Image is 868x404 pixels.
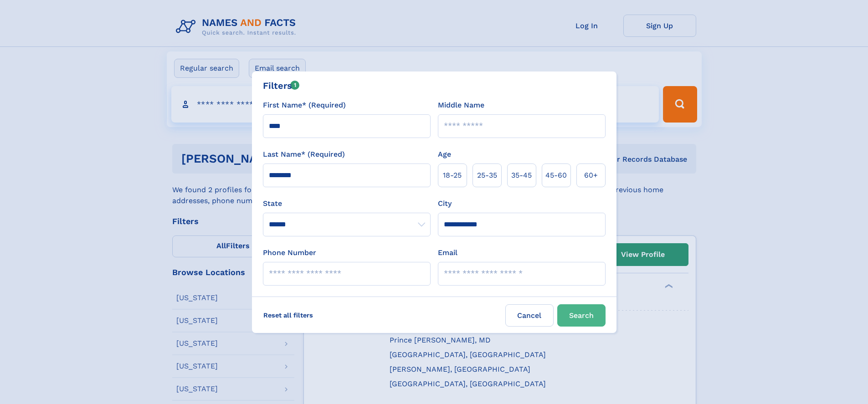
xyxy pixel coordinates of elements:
label: Age [438,149,451,160]
label: Last Name* (Required) [263,149,345,160]
label: Email [438,247,457,258]
span: 45‑60 [545,170,567,181]
button: Search [557,304,606,327]
label: City [438,198,452,209]
span: 18‑25 [443,170,462,181]
label: Middle Name [438,100,484,111]
label: Phone Number [263,247,316,258]
label: Cancel [505,304,554,327]
div: Filters [263,79,300,92]
span: 60+ [584,170,598,181]
span: 25‑35 [477,170,497,181]
label: First Name* (Required) [263,100,346,111]
label: Reset all filters [257,304,319,326]
span: 35‑45 [511,170,532,181]
label: State [263,198,431,209]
